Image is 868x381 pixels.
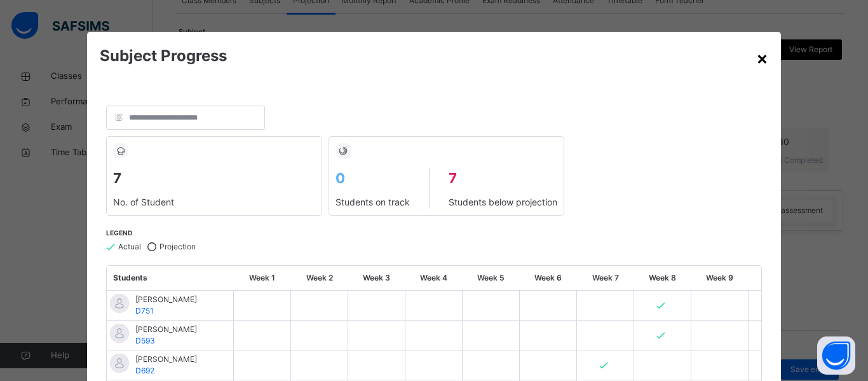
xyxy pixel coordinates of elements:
[339,146,348,155] img: atom-chart.45972e85ac6dd880939d004a3b3d076c.svg
[599,362,608,370] img: atom-tick.5901ea96ab65cb68129bf8e44907a028.svg
[405,266,463,291] th: Week 4
[113,195,315,209] span: No. of Student
[656,302,665,310] img: atom-tick.5901ea96ab65cb68129bf8e44907a028.svg
[135,354,197,365] span: [PERSON_NAME]
[100,45,769,67] span: Subject Progress
[135,366,154,375] span: D692
[135,324,197,335] span: [PERSON_NAME]
[449,195,557,209] span: Students below projection
[147,242,156,251] img: atom-cycle.8087082d6fb92f4812439c68ce7dbbed.svg
[691,266,749,291] th: Week 9
[577,266,634,291] th: Week 7
[656,332,665,340] img: atom-tick.5901ea96ab65cb68129bf8e44907a028.svg
[106,244,115,251] img: atom-tick.5901ea96ab65cb68129bf8e44907a028.svg
[749,266,806,291] th: Week 10
[113,168,315,189] span: 7
[106,228,132,238] span: LEGEND
[634,266,691,291] th: Week 8
[234,266,291,291] th: Week 1
[118,241,141,253] span: Actual
[159,241,196,253] span: Projection
[817,336,855,375] button: Open asap
[291,266,348,291] th: Week 2
[336,195,410,209] span: Students on track
[135,306,154,315] span: D751
[135,336,155,345] span: D593
[348,266,405,291] th: Week 3
[113,273,147,282] span: Students
[756,45,768,71] div: ×
[520,266,577,291] th: Week 6
[449,168,557,189] span: 7
[135,294,197,305] span: [PERSON_NAME]
[336,168,410,189] span: 0
[463,266,520,291] th: Week 5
